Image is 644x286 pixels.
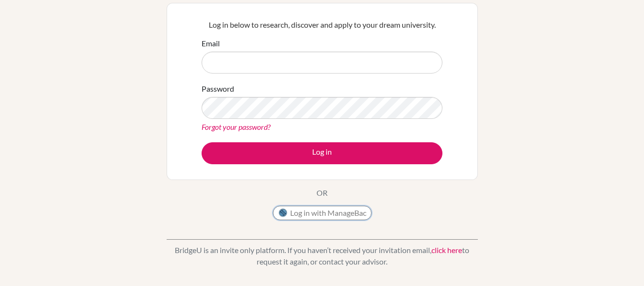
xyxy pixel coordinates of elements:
p: Log in below to research, discover and apply to your dream university. [202,19,442,31]
button: Log in [202,142,442,164]
p: OR [316,187,328,199]
label: Email [202,38,220,49]
button: Log in with ManageBac [273,206,372,220]
p: BridgeU is an invite only platform. If you haven’t received your invitation email, to request it ... [167,244,478,267]
a: Forgot your password? [202,122,271,131]
a: click here [431,245,462,254]
label: Password [202,83,234,95]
